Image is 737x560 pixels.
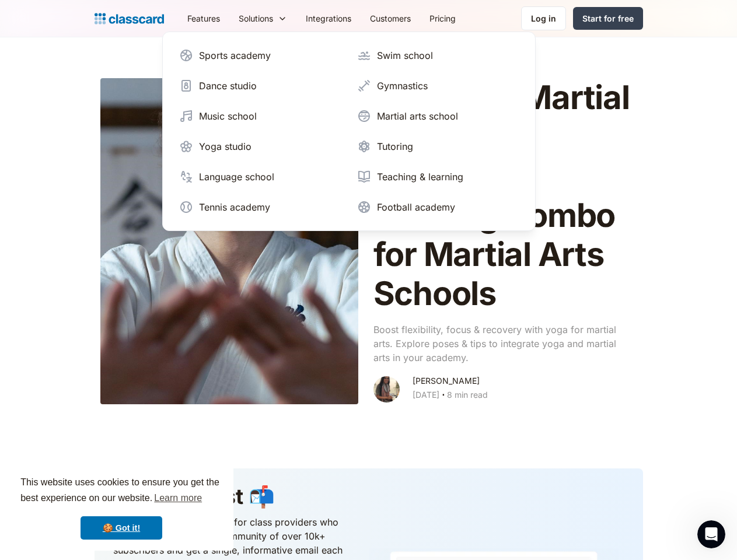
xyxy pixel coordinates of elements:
[361,5,420,32] a: Customers
[199,109,257,123] div: Music school
[439,388,447,404] div: ‧
[377,139,413,153] div: Tutoring
[352,165,523,188] a: Teaching & learning
[413,374,480,388] div: [PERSON_NAME]
[81,516,162,540] a: dismiss cookie message
[95,10,164,27] a: home
[199,170,274,184] div: Language school
[174,165,345,188] a: Language school
[377,170,463,184] div: Teaching & learning
[377,48,433,62] div: Swim school
[352,44,523,67] a: Swim school
[531,12,556,24] div: Log in
[377,79,428,93] div: Gymnastics
[9,464,233,551] div: cookieconsent
[697,520,725,548] iframe: Intercom live chat
[174,135,345,158] a: Yoga studio
[521,6,566,30] a: Log in
[377,200,455,214] div: Football academy
[413,388,439,402] div: [DATE]
[573,7,643,30] a: Start for free
[152,489,204,507] a: learn more about cookies
[582,12,634,24] div: Start for free
[352,104,523,128] a: Martial arts school
[296,5,361,32] a: Integrations
[20,475,222,507] span: This website uses cookies to ensure you get the best experience on our website.
[229,5,296,32] div: Solutions
[174,104,345,128] a: Music school
[174,44,345,67] a: Sports academy
[199,48,271,62] div: Sports academy
[174,195,345,219] a: Tennis academy
[239,12,273,24] div: Solutions
[352,74,523,97] a: Gymnastics
[162,32,536,231] nav: Solutions
[420,5,465,32] a: Pricing
[199,79,257,93] div: Dance studio
[377,109,458,123] div: Martial arts school
[352,135,523,158] a: Tutoring
[373,323,631,365] p: Boost flexibility, focus & recovery with yoga for martial arts. Explore poses & tips to integrate...
[174,74,345,97] a: Dance studio
[447,388,488,402] div: 8 min read
[352,195,523,219] a: Football academy
[199,200,270,214] div: Tennis academy
[178,5,229,32] a: Features
[199,139,252,153] div: Yoga studio
[95,72,643,410] a: Yoga and Martial Arts: The Ultimate Training Combo for Martial Arts SchoolsBoost flexibility, foc...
